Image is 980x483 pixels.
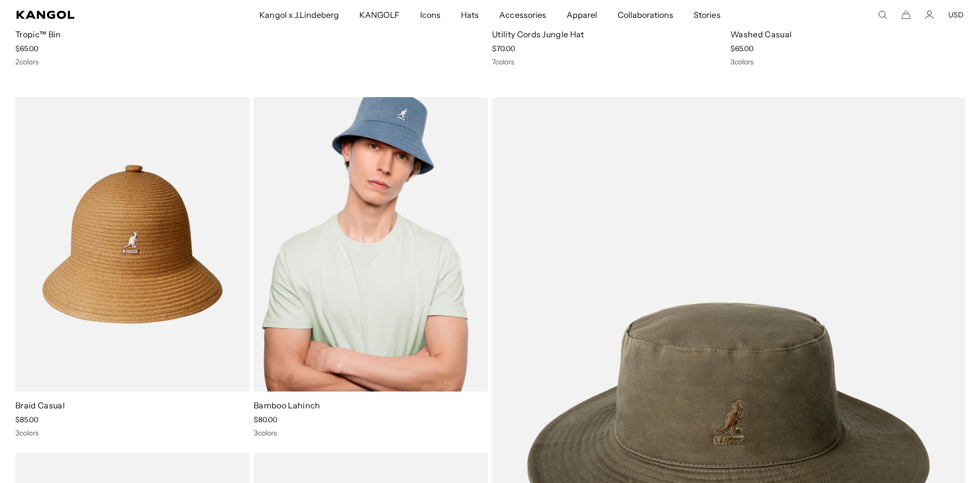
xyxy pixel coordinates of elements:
button: Cart [901,10,911,19]
div: 3 colors [15,428,250,438]
a: Bamboo Lahinch [254,400,320,410]
a: Kangol [16,11,171,19]
div: 7 colors [492,57,726,66]
a: Braid Casual [15,400,65,410]
div: 3 colors [730,57,965,66]
span: $70.00 [492,44,515,53]
img: Bamboo Lahinch [254,97,488,392]
a: Tropic™ Bin [15,29,61,39]
a: Washed Casual [730,29,792,39]
div: 3 colors [254,428,488,438]
span: $65.00 [15,44,38,53]
img: Braid Casual [15,97,250,392]
span: $85.00 [15,415,38,424]
button: USD [948,10,964,19]
span: $65.00 [730,44,753,53]
div: 2 colors [15,57,488,66]
a: Utility Cords Jungle Hat [492,29,584,39]
span: $80.00 [254,415,277,424]
summary: Search here [878,10,887,19]
a: Account [925,10,934,19]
